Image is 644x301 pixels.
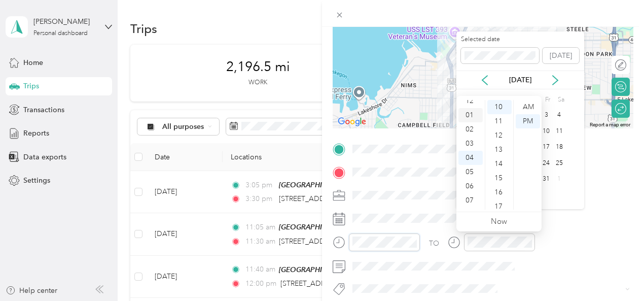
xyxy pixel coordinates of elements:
[461,35,540,44] label: Selected date
[458,165,483,179] div: 05
[458,137,483,151] div: 03
[487,199,512,214] div: 17
[487,185,512,199] div: 16
[487,114,512,128] div: 11
[458,108,483,122] div: 01
[499,75,542,85] p: [DATE]
[540,173,553,186] div: 31
[540,125,553,138] div: 10
[543,48,579,64] button: [DATE]
[543,93,553,107] div: Fr
[487,157,512,171] div: 14
[458,122,483,137] div: 02
[516,100,540,114] div: AM
[335,115,369,128] a: Open this area in Google Maps (opens a new window)
[487,128,512,143] div: 12
[516,114,540,128] div: PM
[487,100,512,114] div: 10
[458,151,483,165] div: 04
[553,125,566,138] div: 11
[553,141,566,154] div: 18
[590,122,630,127] a: Report a map error
[458,179,483,193] div: 06
[540,141,553,154] div: 17
[458,94,483,108] div: 12
[540,157,553,170] div: 24
[475,93,484,107] div: Su
[487,93,498,107] div: Mo
[502,93,512,107] div: Tu
[553,173,566,186] div: 1
[530,93,540,107] div: Th
[556,93,566,107] div: Sa
[335,115,369,128] img: Google
[429,238,439,249] div: TO
[491,217,507,226] a: Now
[587,244,644,301] iframe: Everlance-gr Chat Button Frame
[553,109,566,122] div: 4
[553,157,566,170] div: 25
[540,109,553,122] div: 3
[487,171,512,185] div: 15
[487,143,512,157] div: 13
[458,208,483,222] div: 08
[515,93,527,107] div: We
[458,193,483,208] div: 07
